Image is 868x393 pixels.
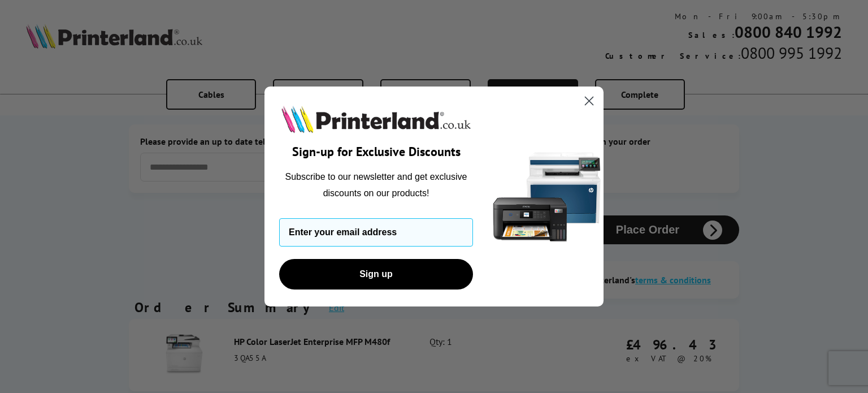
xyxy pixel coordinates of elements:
img: Printerland.co.uk [279,103,473,135]
button: Close dialog [579,91,599,111]
button: Sign up [279,259,473,290]
span: Subscribe to our newsletter and get exclusive discounts on our products! [285,172,467,197]
span: Sign-up for Exclusive Discounts [292,144,461,159]
img: 5290a21f-4df8-4860-95f4-ea1e8d0e8904.png [491,87,604,306]
input: Enter your email address [279,218,473,247]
